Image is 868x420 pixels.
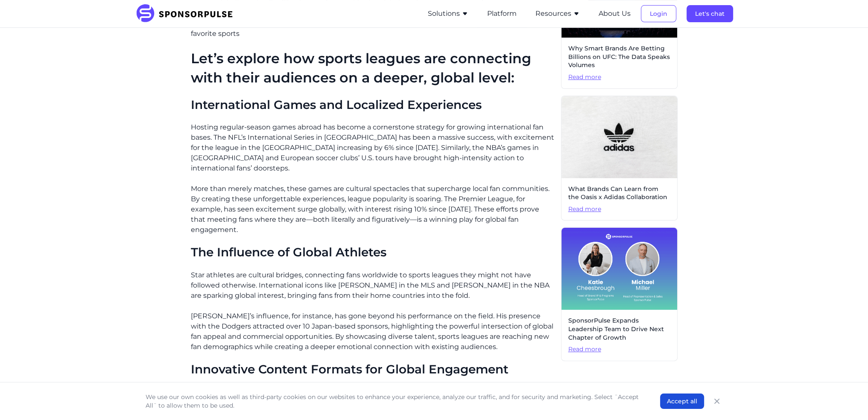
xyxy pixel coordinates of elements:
p: Star athletes are cultural bridges, connecting fans worldwide to sports leagues they might not ha... [191,270,554,301]
a: What Brands Can Learn from the Oasis x Adidas CollaborationRead more [561,96,678,221]
button: Login [641,5,676,22]
a: SponsorPulse Expands Leadership Team to Drive Next Chapter of GrowthRead more [561,227,678,361]
button: Let's chat [687,5,733,22]
button: Resources [535,9,580,19]
a: About Us [599,10,631,18]
p: More than merely matches, these games are cultural spectacles that supercharge local fan communit... [191,184,554,235]
h2: International Games and Localized Experiences [191,98,554,112]
button: Accept all [660,394,704,409]
button: Platform [487,9,517,19]
h1: Let’s explore how sports leagues are connecting with their audiences on a deeper, global level: [191,49,554,88]
p: [PERSON_NAME]’s influence, for instance, has gone beyond his performance on the field. His presen... [191,311,554,352]
h2: Innovative Content Formats for Global Engagement [191,362,554,377]
p: Hosting regular-season games abroad has become a cornerstone strategy for growing international f... [191,122,554,173]
span: Read more [568,205,670,214]
a: Login [641,10,676,18]
iframe: Chat Widget [825,379,868,420]
button: Close [711,395,723,407]
a: Platform [487,10,517,18]
img: SponsorPulse [135,4,239,23]
span: SponsorPulse Expands Leadership Team to Drive Next Chapter of Growth [568,317,670,342]
button: About Us [599,9,631,19]
span: Read more [568,345,670,354]
button: Solutions [428,9,468,19]
p: We use our own cookies as well as third-party cookies on our websites to enhance your experience,... [146,393,643,410]
img: Christian Wiediger, courtesy of Unsplash [561,96,677,178]
span: Why Smart Brands Are Betting Billions on UFC: The Data Speaks Volumes [568,44,670,70]
h2: The Influence of Global Athletes [191,245,554,260]
span: Read more [568,73,670,82]
span: What Brands Can Learn from the Oasis x Adidas Collaboration [568,185,670,202]
img: Katie Cheesbrough and Michael Miller Join SponsorPulse to Accelerate Strategic Services [561,228,677,310]
a: Let's chat [687,10,733,18]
